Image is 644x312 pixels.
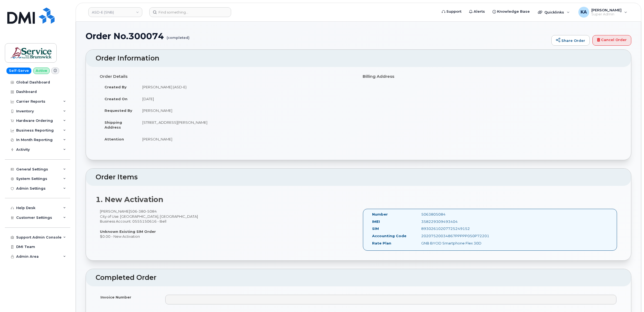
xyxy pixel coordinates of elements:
a: Cancel Order [592,35,631,46]
div: 20207520034867PPPPP050P72201 [417,233,486,239]
span: 380 [137,209,146,213]
div: GNB BYOD Smartphone Flex 30D [417,241,486,246]
td: [PERSON_NAME] [137,105,355,116]
td: [PERSON_NAME] [137,133,355,145]
div: 89302610207725249152 [417,226,486,231]
h4: Billing Address [363,74,618,79]
strong: Created By [104,85,127,89]
label: Rate Plan [372,241,391,246]
label: SIM [372,226,379,231]
a: Share Order [551,35,590,46]
h4: Order Details [100,74,355,79]
strong: Unknown Existing SIM Order [100,229,156,234]
strong: Shipping Address [104,120,122,130]
h2: Order Items [96,173,621,181]
td: [DATE] [137,93,355,105]
small: (completed) [167,31,190,40]
span: 506 [130,209,157,213]
td: [STREET_ADDRESS][PERSON_NAME] [137,116,355,133]
label: Number [372,212,388,217]
strong: Requested By [104,108,132,113]
h1: Order No.300074 [86,31,549,41]
div: 358229309493404 [417,219,486,224]
h2: Completed Order [96,274,621,281]
td: [PERSON_NAME] (ASD-E) [137,81,355,93]
strong: Attention [104,137,124,141]
span: 5084 [146,209,157,213]
label: Accounting Code [372,233,406,239]
strong: 1. New Activation [96,195,163,204]
label: IMEI [372,219,380,224]
div: [PERSON_NAME] City of Use: [GEOGRAPHIC_DATA], [GEOGRAPHIC_DATA] Business Account: 0555150616 - Be... [96,209,359,239]
strong: Created On [104,97,127,101]
div: 5063805084 [417,212,486,217]
h2: Order Information [96,55,621,62]
label: Invoice Number [100,295,131,300]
